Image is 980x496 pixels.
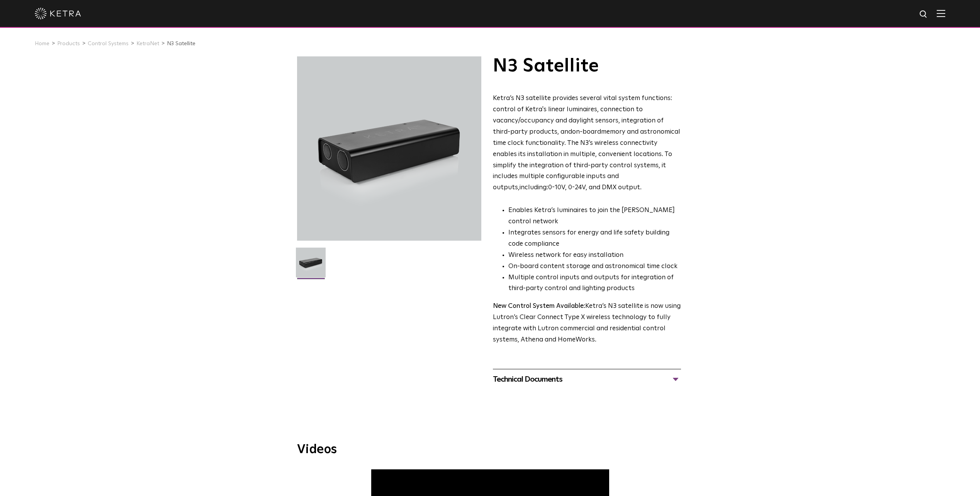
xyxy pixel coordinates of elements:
li: On-board content storage and astronomical time clock [508,261,681,272]
a: Products [57,41,80,46]
li: Integrates sensors for energy and life safety building code compliance [508,228,681,250]
h3: Videos [297,443,683,456]
g: on-board [572,129,601,135]
img: Hamburger%20Nav.svg [937,10,945,17]
div: Technical Documents [493,373,681,386]
img: search icon [919,10,929,19]
li: Multiple control inputs and outputs for integration of third-party control and lighting products [508,272,681,295]
a: Control Systems [88,41,129,46]
p: Ketra’s N3 satellite is now using Lutron’s Clear Connect Type X wireless technology to fully inte... [493,301,681,346]
p: Ketra’s N3 satellite provides several vital system functions: control of Ketra's linear luminaire... [493,93,681,194]
li: Enables Ketra’s luminaires to join the [PERSON_NAME] control network [508,205,681,228]
a: Home [35,41,49,46]
g: including: [520,184,548,191]
a: N3 Satellite [167,41,195,46]
img: N3-Controller-2021-Web-Square [296,248,326,283]
img: ketra-logo-2019-white [35,8,81,19]
h1: N3 Satellite [493,56,681,76]
li: Wireless network for easy installation [508,250,681,261]
a: KetraNet [136,41,159,46]
strong: New Control System Available: [493,303,585,309]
